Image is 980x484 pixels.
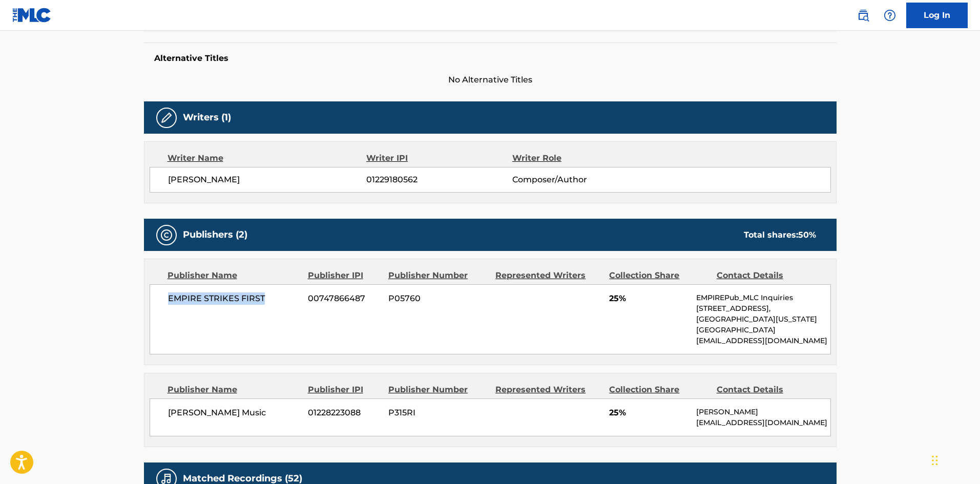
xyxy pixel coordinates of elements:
[388,269,488,282] div: Publisher Number
[609,384,708,396] div: Collection Share
[512,152,645,164] div: Writer Role
[160,112,173,124] img: Writers
[696,292,830,303] p: EMPIREPub_MLC Inquiries
[929,435,980,484] iframe: Chat Widget
[168,407,301,419] span: [PERSON_NAME] Music
[144,74,837,86] span: No Alternative Titles
[168,292,301,305] span: EMPIRE STRIKES FIRST
[884,9,896,22] img: help
[388,292,488,305] span: P05760
[160,229,173,241] img: Publishers
[609,407,689,419] span: 25%
[932,445,938,476] div: Drag
[308,292,381,305] span: 00747866487
[717,384,816,396] div: Contact Details
[168,269,300,282] div: Publisher Name
[696,417,830,428] p: [EMAIL_ADDRESS][DOMAIN_NAME]
[12,8,52,23] img: MLC Logo
[853,5,873,26] a: Public Search
[609,292,689,305] span: 25%
[154,53,826,64] h5: Alternative Titles
[798,230,816,240] span: 50 %
[495,384,601,396] div: Represented Writers
[366,174,512,186] span: 01229180562
[168,384,300,396] div: Publisher Name
[495,269,601,282] div: Represented Writers
[308,407,381,419] span: 01228223088
[168,152,367,164] div: Writer Name
[880,5,900,26] div: Help
[696,325,830,335] p: [GEOGRAPHIC_DATA]
[512,174,645,186] span: Composer/Author
[717,269,816,282] div: Contact Details
[183,229,247,241] h5: Publishers (2)
[696,314,830,325] p: [GEOGRAPHIC_DATA][US_STATE]
[696,303,830,314] p: [STREET_ADDRESS],
[906,3,968,28] a: Log In
[366,152,512,164] div: Writer IPI
[308,269,381,282] div: Publisher IPI
[168,174,367,186] span: [PERSON_NAME]
[696,407,830,417] p: [PERSON_NAME]
[308,384,381,396] div: Publisher IPI
[857,9,869,22] img: search
[388,407,488,419] span: P315RI
[696,335,830,346] p: [EMAIL_ADDRESS][DOMAIN_NAME]
[744,229,816,241] div: Total shares:
[388,384,488,396] div: Publisher Number
[183,112,231,123] h5: Writers (1)
[609,269,708,282] div: Collection Share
